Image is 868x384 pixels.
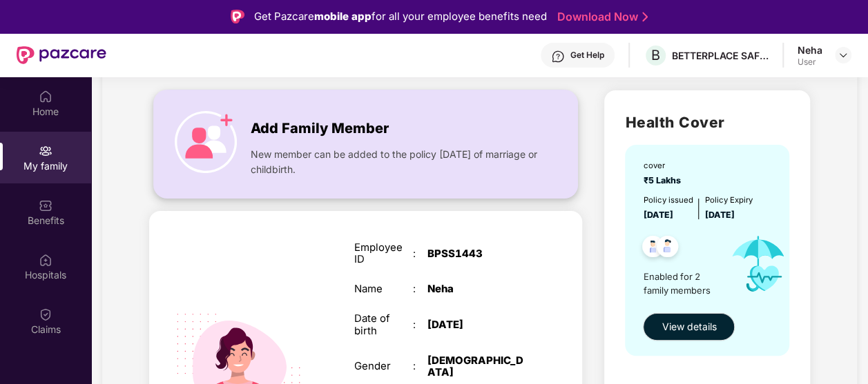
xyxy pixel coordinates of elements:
div: Get Pazcare for all your employee benefits need [254,8,547,25]
strong: mobile app [314,10,372,23]
div: Employee ID [354,242,413,267]
img: svg+xml;base64,PHN2ZyBpZD0iRHJvcGRvd24tMzJ4MzIiIHhtbG5zPSJodHRwOi8vd3d3LnczLm9yZy8yMDAwL3N2ZyIgd2... [838,50,849,61]
a: Download Now [557,10,644,24]
div: BETTERPLACE SAFETY SOLUTIONS PRIVATE LIMITED [672,49,769,62]
div: Neha [427,283,530,296]
div: Gender [354,361,413,373]
span: View details [662,319,716,334]
div: User [798,57,822,68]
div: : [412,319,427,332]
div: Neha [798,43,822,57]
div: Policy Expiry [704,194,752,207]
span: Add Family Member [251,118,389,139]
img: icon [720,222,797,306]
div: : [412,283,427,296]
img: svg+xml;base64,PHN2ZyB4bWxucz0iaHR0cDovL3d3dy53My5vcmcvMjAwMC9zdmciIHdpZHRoPSI0OC45NDMiIGhlaWdodD... [636,232,670,265]
div: cover [643,160,684,172]
span: New member can be added to the policy [DATE] of marriage or childbirth. [251,147,537,177]
div: : [412,248,427,261]
h2: Health Cover [625,111,789,134]
div: Policy issued [643,194,693,207]
span: [DATE] [643,210,673,220]
div: : [412,361,427,373]
img: Stroke [642,10,648,24]
img: svg+xml;base64,PHN2ZyBpZD0iSG9zcGl0YWxzIiB4bWxucz0iaHR0cDovL3d3dy53My5vcmcvMjAwMC9zdmciIHdpZHRoPS... [39,253,52,267]
img: svg+xml;base64,PHN2ZyBpZD0iQ2xhaW0iIHhtbG5zPSJodHRwOi8vd3d3LnczLm9yZy8yMDAwL3N2ZyIgd2lkdGg9IjIwIi... [39,307,52,321]
span: Enabled for 2 family members [643,270,720,298]
div: BPSS1443 [427,248,530,261]
img: icon [175,111,237,173]
span: ₹5 Lakhs [643,175,684,185]
span: [DATE] [704,210,734,220]
div: [DATE] [427,319,530,332]
img: svg+xml;base64,PHN2ZyBpZD0iSG9tZSIgeG1sbnM9Imh0dHA6Ly93d3cudzMub3JnLzIwMDAvc3ZnIiB3aWR0aD0iMjAiIG... [39,90,52,103]
div: Name [354,283,413,296]
img: svg+xml;base64,PHN2ZyBpZD0iQmVuZWZpdHMiIHhtbG5zPSJodHRwOi8vd3d3LnczLm9yZy8yMDAwL3N2ZyIgd2lkdGg9Ij... [39,199,52,212]
img: New Pazcare Logo [17,46,106,64]
span: B [651,47,660,63]
button: View details [643,313,735,341]
img: svg+xml;base64,PHN2ZyB3aWR0aD0iMjAiIGhlaWdodD0iMjAiIHZpZXdCb3g9IjAgMCAyMCAyMCIgZmlsbD0ibm9uZSIgeG... [39,144,52,158]
div: Date of birth [354,313,413,338]
img: svg+xml;base64,PHN2ZyB4bWxucz0iaHR0cDovL3d3dy53My5vcmcvMjAwMC9zdmciIHdpZHRoPSI0OC45NDMiIGhlaWdodD... [650,232,684,265]
img: Logo [231,10,244,23]
div: Get Help [570,50,604,61]
img: svg+xml;base64,PHN2ZyBpZD0iSGVscC0zMngzMiIgeG1sbnM9Imh0dHA6Ly93d3cudzMub3JnLzIwMDAvc3ZnIiB3aWR0aD... [551,50,565,63]
div: [DEMOGRAPHIC_DATA] [427,355,530,380]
